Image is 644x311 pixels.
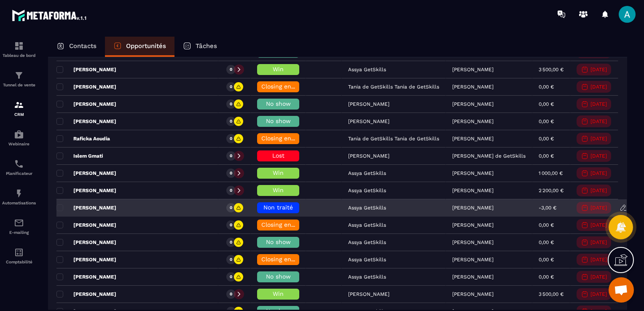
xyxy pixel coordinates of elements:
a: formationformationTableau de bord [2,35,36,64]
p: [PERSON_NAME] [452,239,494,245]
p: [DATE] [590,188,607,193]
p: [PERSON_NAME] [56,101,116,107]
p: [PERSON_NAME] [452,257,494,263]
p: [PERSON_NAME] [452,274,494,280]
p: 0,00 € [539,153,554,159]
p: 0 [230,170,232,176]
p: [PERSON_NAME] [56,66,116,73]
img: automations [14,188,24,198]
a: emailemailE-mailing [2,212,36,241]
p: [DATE] [590,67,607,72]
p: [PERSON_NAME] [56,256,116,263]
p: CRM [2,112,36,117]
a: Opportunités [105,37,174,57]
p: [PERSON_NAME] [56,291,116,298]
p: 0 [230,257,232,263]
p: [DATE] [590,222,607,228]
p: 0,00 € [539,239,554,245]
p: 0,00 € [539,274,554,280]
span: No show [266,273,291,280]
p: [PERSON_NAME] [452,136,494,142]
p: Automatisations [2,201,36,205]
p: [PERSON_NAME] [452,291,494,297]
p: [DATE] [590,101,607,107]
img: formation [14,70,24,80]
a: formationformationCRM [2,94,36,123]
p: [PERSON_NAME] de GetSkills [452,153,526,159]
p: Opportunités [126,42,166,50]
span: Lost [272,152,284,159]
a: accountantaccountantComptabilité [2,241,36,271]
p: [DATE] [590,153,607,159]
a: automationsautomationsWebinaire [2,123,36,153]
span: Non traité [263,204,293,211]
p: [DATE] [590,170,607,176]
p: [PERSON_NAME] [56,204,116,211]
p: [DATE] [590,136,607,142]
p: 0 [230,118,232,124]
span: Win [273,169,284,176]
p: [PERSON_NAME] [452,118,494,124]
p: 0,00 € [539,84,554,90]
p: 2 200,00 € [539,188,563,193]
span: Win [273,187,284,193]
p: 0 [230,205,232,211]
p: Tunnel de vente [2,83,36,87]
p: Comptabilité [2,260,36,264]
p: [DATE] [590,291,607,297]
p: 1 000,00 € [539,170,563,176]
p: [PERSON_NAME] [452,188,494,193]
img: scheduler [14,159,24,169]
span: No show [266,100,291,107]
span: Closing en cours [261,83,309,90]
p: -3,00 € [539,205,556,211]
p: E-mailing [2,230,36,235]
span: No show [266,239,291,245]
img: automations [14,129,24,139]
p: 0 [230,222,232,228]
a: Contacts [48,37,105,57]
p: 0 [230,291,232,297]
p: [PERSON_NAME] [452,222,494,228]
img: formation [14,100,24,110]
p: [PERSON_NAME] [452,205,494,211]
span: Closing en cours [261,135,309,142]
p: 0 [230,67,232,72]
a: automationsautomationsAutomatisations [2,182,36,212]
p: 3 500,00 € [539,291,563,297]
p: [PERSON_NAME] [56,273,116,280]
a: Ouvrir le chat [609,277,634,303]
p: 0 [230,136,232,142]
p: [PERSON_NAME] [452,170,494,176]
p: Islem Gmati [56,153,103,159]
img: email [14,218,24,228]
p: [DATE] [590,84,607,90]
p: 0,00 € [539,101,554,107]
p: [PERSON_NAME] [452,84,494,90]
p: 0,00 € [539,257,554,263]
p: 0 [230,153,232,159]
p: 0 [230,188,232,193]
p: [DATE] [590,205,607,211]
p: Contacts [69,42,97,50]
p: [PERSON_NAME] [56,170,116,177]
p: Webinaire [2,142,36,146]
p: [PERSON_NAME] [56,222,116,228]
p: [PERSON_NAME] [56,239,116,246]
p: [DATE] [590,257,607,263]
a: formationformationTunnel de vente [2,64,36,94]
p: Tableau de bord [2,53,36,58]
p: Tâches [196,42,217,50]
span: Closing en cours [261,256,309,263]
span: No show [266,118,291,124]
p: [PERSON_NAME] [56,83,116,90]
p: 0,00 € [539,222,554,228]
p: 0 [230,239,232,245]
p: [PERSON_NAME] [452,67,494,72]
p: 0 [230,274,232,280]
p: Planificateur [2,171,36,176]
p: [PERSON_NAME] [56,187,116,194]
p: 0 [230,84,232,90]
span: Win [273,66,284,72]
p: Raficka Aoudia [56,135,110,142]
